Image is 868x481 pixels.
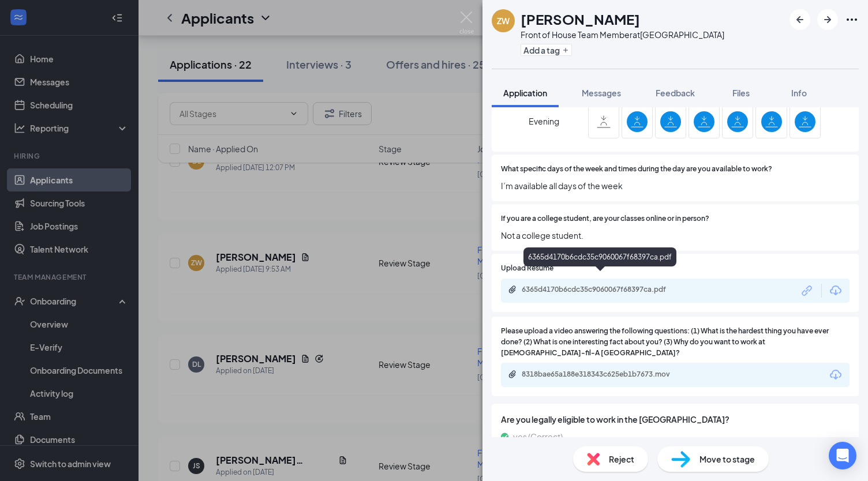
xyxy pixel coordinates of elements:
[732,88,750,98] span: Files
[501,326,850,359] span: Please upload a video answering the following questions: (1) What is the hardest thing you have e...
[521,44,572,56] button: PlusAdd a tag
[508,285,517,294] svg: Paperclip
[501,263,553,274] span: Upload Resume
[699,453,755,465] span: Move to stage
[501,229,850,242] span: Not a college student.
[829,442,856,469] div: Open Intercom Messenger
[521,29,724,40] div: Front of House Team Member at [GEOGRAPHIC_DATA]
[829,368,843,382] svg: Download
[497,15,510,27] div: ZW
[817,9,838,30] button: ArrowRight
[582,88,621,98] span: Messages
[821,13,835,27] svg: ArrowRight
[508,285,695,296] a: Paperclip6365d4170b6cdc35c9060067f68397ca.pdf
[501,164,772,175] span: What specific days of the week and times during the day are you available to work?
[522,370,683,379] div: 8318bae65a188e318343c625eb1b7673.mov
[845,13,859,27] svg: Ellipses
[656,88,695,98] span: Feedback
[501,213,709,224] span: If you are a college student, are your classes online or in person?
[562,47,569,54] svg: Plus
[508,370,695,381] a: Paperclip8318bae65a188e318343c625eb1b7673.mov
[609,453,634,465] span: Reject
[521,9,640,29] h1: [PERSON_NAME]
[508,370,517,379] svg: Paperclip
[523,247,676,266] div: 6365d4170b6cdc35c9060067f68397ca.pdf
[791,88,807,98] span: Info
[793,13,807,27] svg: ArrowLeftNew
[501,413,850,426] span: Are you legally eligible to work in the [GEOGRAPHIC_DATA]?
[790,9,810,30] button: ArrowLeftNew
[529,111,559,131] span: Evening
[800,283,815,298] svg: Link
[503,88,547,98] span: Application
[513,430,563,443] span: yes (Correct)
[501,179,850,192] span: I’m available all days of the week
[829,284,843,298] svg: Download
[522,285,683,294] div: 6365d4170b6cdc35c9060067f68397ca.pdf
